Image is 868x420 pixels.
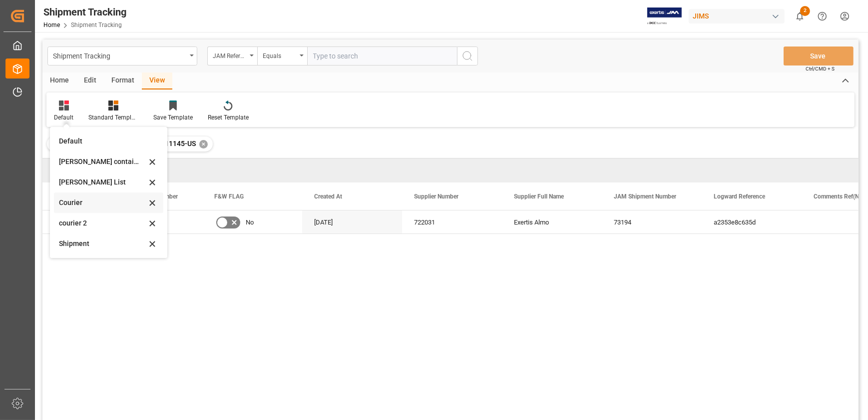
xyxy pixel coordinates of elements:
[702,210,802,233] div: a2353e8c635d
[213,49,247,60] div: JAM Reference Number
[59,197,146,208] div: Courier
[302,210,402,233] div: [DATE]
[784,46,854,65] button: Save
[207,46,257,65] button: open menu
[76,72,104,89] div: Edit
[689,9,785,23] div: JIMS
[43,21,60,28] a: Home
[602,210,702,233] div: 73194
[199,140,208,148] div: ✕
[88,113,138,122] div: Standard Templates
[142,72,172,89] div: View
[402,210,502,233] div: 722031
[806,65,835,72] span: Ctrl/CMD + S
[54,113,73,122] div: Default
[502,210,602,233] div: Exertis Almo
[257,46,307,65] button: open menu
[647,7,682,25] img: Exertis%20JAM%20-%20Email%20Logo.jpg_1722504956.jpg
[800,6,810,16] span: 2
[811,5,834,27] button: Help Center
[59,136,146,146] div: Default
[714,193,765,200] span: Logward Reference
[154,139,196,147] span: 77-11145-US
[457,46,478,65] button: search button
[214,193,244,200] span: F&W FLAG
[43,4,126,19] div: Shipment Tracking
[59,218,146,228] div: courier 2
[53,49,186,61] div: Shipment Tracking
[42,210,102,234] div: Press SPACE to select this row.
[59,156,146,167] div: [PERSON_NAME] containers
[263,49,297,60] div: Equals
[246,211,254,234] span: No
[208,113,249,122] div: Reset Template
[314,193,342,200] span: Created At
[153,113,193,122] div: Save Template
[689,6,789,25] button: JIMS
[514,193,564,200] span: Supplier Full Name
[307,46,457,65] input: Type to search
[789,5,811,27] button: show 2 new notifications
[47,46,197,65] button: open menu
[59,177,146,187] div: [PERSON_NAME] List
[414,193,458,200] span: Supplier Number
[59,238,146,249] div: Shipment
[104,72,142,89] div: Format
[614,193,676,200] span: JAM Shipment Number
[42,72,76,89] div: Home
